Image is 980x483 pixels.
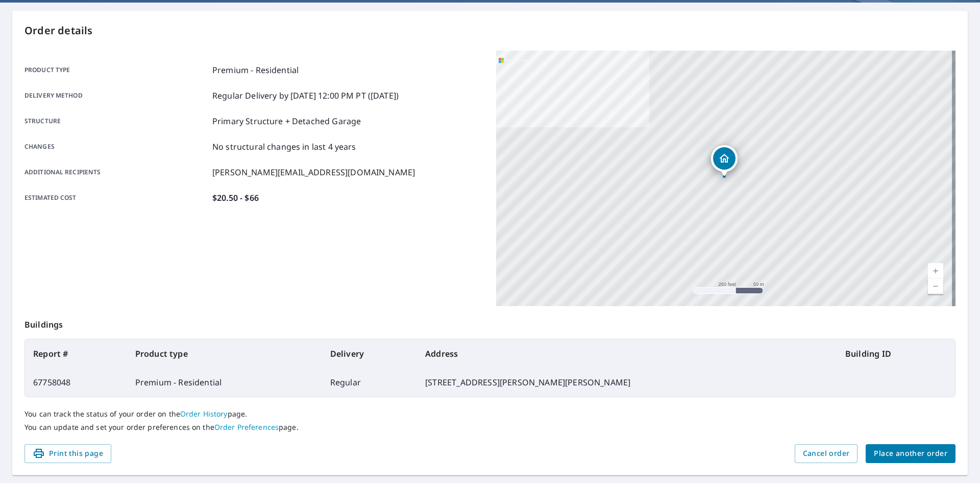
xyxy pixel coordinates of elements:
[24,23,955,38] p: Order details
[24,166,208,178] p: Additional recipients
[417,368,837,397] td: [STREET_ADDRESS][PERSON_NAME][PERSON_NAME]
[212,166,415,178] p: [PERSON_NAME][EMAIL_ADDRESS][DOMAIN_NAME]
[24,192,208,204] p: Estimated cost
[803,447,850,460] span: Cancel order
[24,141,208,153] p: Changes
[127,368,322,397] td: Premium - Residential
[212,115,361,127] p: Primary Structure + Detached Garage
[25,339,127,368] th: Report #
[928,279,943,294] a: Current Level 17, Zoom Out
[24,306,955,339] p: Buildings
[874,447,947,460] span: Place another order
[928,263,943,279] a: Current Level 17, Zoom In
[25,368,127,397] td: 67758048
[24,115,208,127] p: Structure
[33,447,103,460] span: Print this page
[127,339,322,368] th: Product type
[24,423,955,432] p: You can update and set your order preferences on the page.
[212,64,299,76] p: Premium - Residential
[866,444,955,463] button: Place another order
[417,339,837,368] th: Address
[24,89,208,102] p: Delivery method
[24,444,111,463] button: Print this page
[212,89,399,102] p: Regular Delivery by [DATE] 12:00 PM PT ([DATE])
[711,145,738,177] div: Dropped pin, building 1, Residential property, 9154 Fort Fisher Ct Burke, VA 22015
[212,141,356,153] p: No structural changes in last 4 years
[180,409,228,419] a: Order History
[24,409,955,419] p: You can track the status of your order on the page.
[322,368,417,397] td: Regular
[212,192,259,204] p: $20.50 - $66
[214,422,279,432] a: Order Preferences
[795,444,858,463] button: Cancel order
[322,339,417,368] th: Delivery
[24,64,208,76] p: Product type
[837,339,955,368] th: Building ID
